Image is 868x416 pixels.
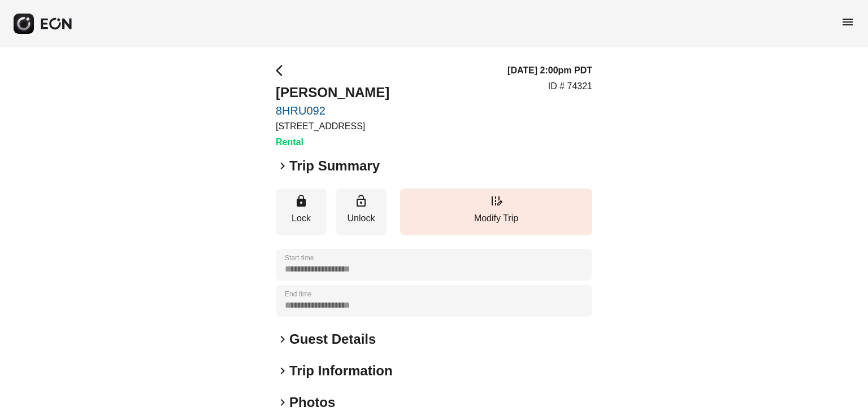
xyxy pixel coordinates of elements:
[548,80,592,93] p: ID # 74321
[341,212,381,225] p: Unlock
[406,212,587,225] p: Modify Trip
[289,330,376,348] h2: Guest Details
[276,189,327,235] button: Lock
[289,393,335,411] h2: Photos
[276,84,389,102] h2: [PERSON_NAME]
[289,157,380,175] h2: Trip Summary
[276,64,289,77] span: arrow_back_ios
[294,194,308,208] span: lock
[400,189,592,235] button: Modify Trip
[336,189,387,235] button: Unlock
[507,64,592,77] h3: [DATE] 2:00pm PDT
[276,104,389,117] a: 8HRU092
[276,159,289,173] span: keyboard_arrow_right
[276,332,289,346] span: keyboard_arrow_right
[841,15,854,29] span: menu
[489,194,503,208] span: edit_road
[289,362,393,380] h2: Trip Information
[276,120,389,133] p: [STREET_ADDRESS]
[276,364,289,378] span: keyboard_arrow_right
[354,194,368,208] span: lock_open
[276,396,289,409] span: keyboard_arrow_right
[276,135,389,149] h3: Rental
[281,212,321,225] p: Lock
